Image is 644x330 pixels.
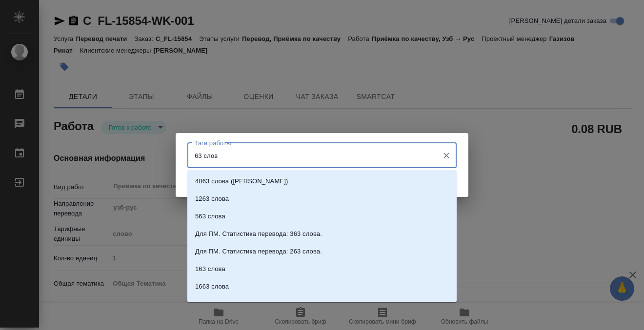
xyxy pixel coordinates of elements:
[195,264,225,274] p: 163 слова
[195,176,288,186] p: 4063 слова ([PERSON_NAME])
[195,247,322,256] p: Для ПМ. Статистика перевода: 263 слова.
[440,149,453,162] button: Очистить
[195,229,322,239] p: Для ПМ. Статистика перевода: 363 слова.
[195,282,229,291] p: 1663 слова
[195,194,229,204] p: 1263 слова
[195,212,225,221] p: 563 слова
[195,299,225,309] p: 863 слова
